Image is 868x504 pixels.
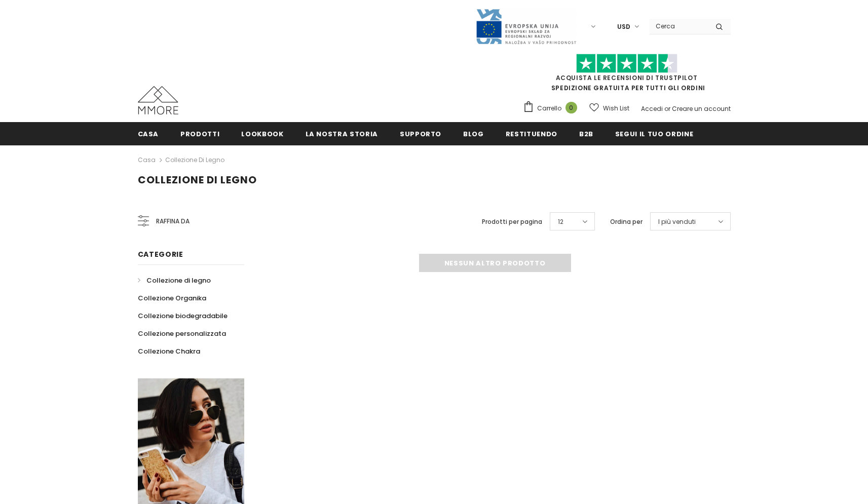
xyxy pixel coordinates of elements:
a: Casa [138,122,159,145]
a: supporto [400,122,441,145]
a: Blog [463,122,484,145]
a: La nostra storia [306,122,378,145]
a: Restituendo [506,122,557,145]
span: Prodotti [180,129,219,139]
span: USD [617,22,630,32]
label: Prodotti per pagina [482,217,542,227]
span: Collezione di legno [146,276,211,285]
span: Carrello [537,103,561,113]
span: Segui il tuo ordine [615,129,693,139]
img: Javni Razpis [475,8,577,45]
span: Collezione Organika [138,293,206,303]
a: Accedi [641,104,663,113]
a: Collezione Chakra [138,342,200,360]
span: Restituendo [506,129,557,139]
span: or [664,104,670,113]
span: I più venduti [658,217,696,227]
label: Ordina per [610,217,643,227]
a: Collezione di legno [138,272,211,289]
span: Collezione biodegradabile [138,311,228,321]
span: Categorie [138,249,183,259]
a: Acquista le recensioni di TrustPilot [556,73,698,82]
a: Collezione biodegradabile [138,307,228,325]
a: Segui il tuo ordine [615,122,693,145]
a: Javni Razpis [475,22,577,30]
span: 0 [565,102,577,113]
a: Creare un account [672,104,731,113]
span: La nostra storia [306,129,378,139]
span: Blog [463,129,484,139]
img: Casi MMORE [138,86,178,114]
a: Collezione personalizzata [138,325,226,342]
span: B2B [579,129,593,139]
span: Collezione Chakra [138,346,200,356]
span: Collezione personalizzata [138,329,226,338]
a: Lookbook [241,122,283,145]
a: Wish List [589,99,629,117]
a: Prodotti [180,122,219,145]
span: 12 [558,217,563,227]
span: SPEDIZIONE GRATUITA PER TUTTI GLI ORDINI [523,58,731,92]
a: Collezione Organika [138,289,206,307]
span: Collezione di legno [138,173,257,187]
span: Wish List [603,103,629,113]
span: Lookbook [241,129,283,139]
a: Carrello 0 [523,101,582,116]
span: supporto [400,129,441,139]
a: Casa [138,154,156,166]
span: Casa [138,129,159,139]
a: B2B [579,122,593,145]
img: Fidati di Pilot Stars [576,54,677,73]
input: Search Site [650,19,708,33]
a: Collezione di legno [165,156,224,164]
span: Raffina da [156,216,190,227]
